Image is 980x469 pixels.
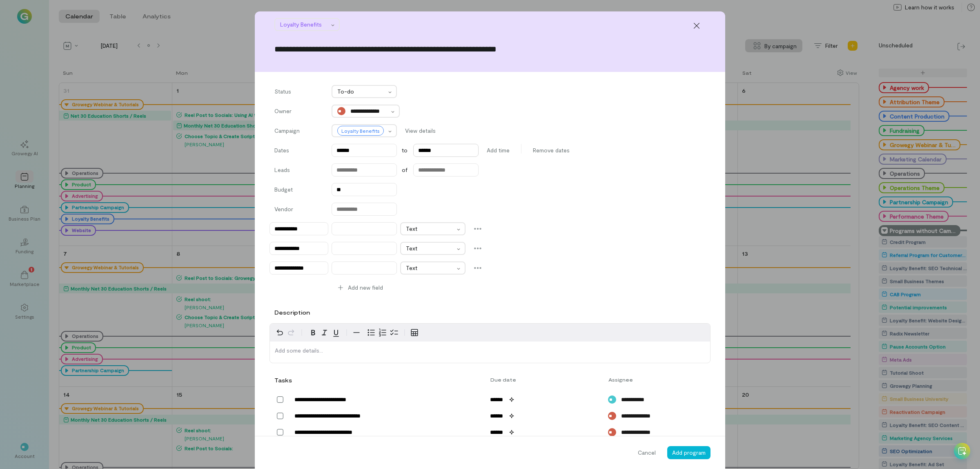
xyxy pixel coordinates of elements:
span: View details [405,127,436,135]
div: Tasks [274,376,290,384]
label: Status [274,87,323,98]
label: Campaign [274,127,323,137]
button: Underline [330,327,342,338]
label: Description [274,308,310,317]
button: Numbered list [377,327,388,338]
div: editable markdown [270,342,710,363]
button: Bulleted list [365,327,377,338]
div: Due date [486,376,603,383]
button: Undo Ctrl+Z [274,327,285,338]
span: Add time [487,146,510,154]
span: Add new field [348,284,383,292]
span: Cancel [638,449,656,457]
button: Check list [388,327,400,338]
button: Add program [667,446,710,459]
label: Owner [274,107,323,118]
div: Assignee [604,376,682,383]
label: Budget [274,185,323,196]
label: Dates [274,146,323,154]
div: toggle group [365,327,400,338]
span: Remove dates [533,146,570,154]
label: Leads [274,166,323,176]
button: Bold [307,327,319,338]
span: Add program [672,449,706,456]
label: Vendor [274,205,323,216]
button: Italic [319,327,330,338]
span: to [402,146,408,154]
span: of [402,166,408,174]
